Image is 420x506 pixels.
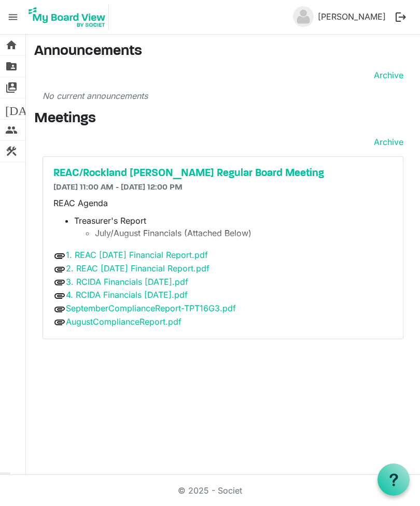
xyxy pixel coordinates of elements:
span: attachment [53,276,66,288]
a: Archive [370,69,403,81]
a: 1. REAC [DATE] Financial Report.pdf [66,250,208,260]
a: 3. RCIDA Financials [DATE].pdf [66,277,188,287]
h3: Meetings [34,110,412,128]
span: attachment [53,263,66,276]
span: construction [5,141,18,162]
h6: [DATE] 11:00 AM - [DATE] 12:00 PM [53,183,393,193]
span: attachment [53,250,66,262]
a: © 2025 - Societ [178,485,242,496]
a: My Board View Logo [25,4,113,30]
li: July/August Financials (Attached Below) [95,227,393,239]
h3: Announcements [34,43,412,61]
button: logout [390,6,412,28]
span: folder_shared [5,56,18,77]
li: Treasurer's Report [74,214,393,239]
a: AugustComplianceReport.pdf [66,316,181,327]
span: people [5,120,18,140]
img: My Board View Logo [25,4,109,30]
img: no-profile-picture.svg [293,6,314,27]
span: menu [3,7,23,27]
a: SeptemberComplianceReport-TPT16G3.pdf [66,303,236,313]
p: Rockland [PERSON_NAME] [53,248,393,260]
span: attachment [53,303,66,315]
span: attachment [53,290,66,302]
p: REAC Agenda [53,197,393,209]
span: switch_account [5,77,18,98]
a: REAC/Rockland [PERSON_NAME] Regular Board Meeting [53,167,393,180]
a: 4. RCIDA Financials [DATE].pdf [66,290,188,300]
span: home [5,35,18,55]
span: attachment [53,316,66,328]
a: 2. REAC [DATE] Financial Report.pdf [66,263,209,273]
a: [PERSON_NAME] [314,6,390,27]
a: Archive [370,136,403,148]
span: [DATE] [5,98,45,119]
p: No current announcements [43,90,403,102]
